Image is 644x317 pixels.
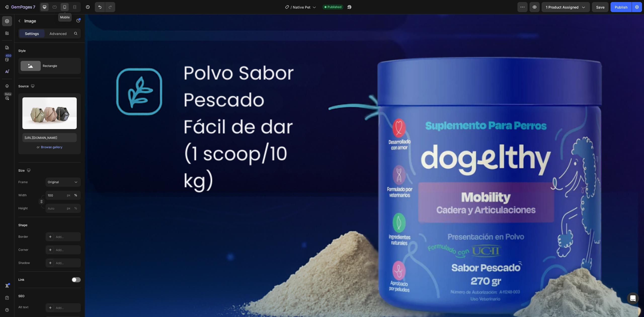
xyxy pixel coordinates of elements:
[66,205,72,211] button: %
[85,14,644,317] iframe: Design area
[67,206,70,211] div: px
[18,193,27,197] label: Width
[22,97,77,129] img: preview-image
[74,206,77,211] div: %
[73,192,79,198] button: px
[24,18,67,24] p: Image
[37,144,40,150] span: or
[18,180,28,184] label: Frame
[615,5,627,10] div: Publish
[22,133,77,142] input: https://example.com/image.jpg
[611,2,632,12] button: Publish
[41,145,63,150] button: Browse gallery
[18,261,30,265] div: Shadow
[18,167,32,174] div: Size
[56,261,79,265] div: Add...
[596,5,605,9] span: Save
[56,248,79,252] div: Add...
[73,205,79,211] button: px
[56,306,79,310] div: Add...
[4,92,12,96] div: Beta
[18,49,26,53] div: Style
[25,31,39,36] p: Settings
[546,5,579,10] span: 1 product assigned
[46,178,81,187] button: Original
[627,292,639,304] div: Open Intercom Messenger
[2,2,37,12] button: 7
[46,191,81,200] input: px%
[33,4,35,10] p: 7
[18,83,36,90] div: Source
[328,5,341,9] span: Published
[18,206,28,211] label: Height
[74,193,77,197] div: %
[592,2,609,12] button: Save
[293,5,310,10] span: Native Pet
[18,278,24,282] div: Link
[66,192,72,198] button: %
[67,193,70,197] div: px
[18,234,28,239] div: Border
[542,2,590,12] button: 1 product assigned
[50,31,67,36] p: Advanced
[48,180,59,184] span: Original
[43,60,73,72] div: Rectangle
[18,223,27,227] div: Shape
[291,5,292,10] span: /
[95,2,115,12] div: Undo/Redo
[18,305,28,309] div: Alt text
[46,204,81,213] input: px%
[18,294,24,298] div: SEO
[56,235,79,239] div: Add...
[5,54,12,58] div: 450
[18,248,28,252] div: Corner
